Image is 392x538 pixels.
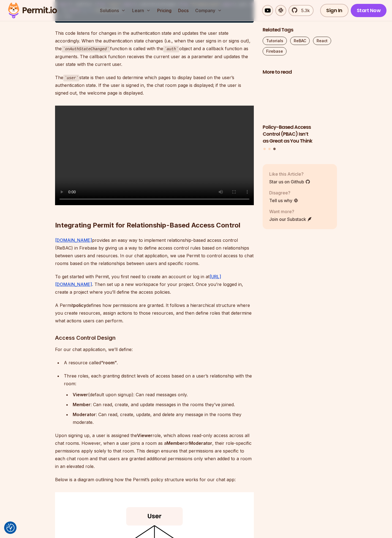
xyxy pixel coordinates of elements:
p: Disagree? [269,189,298,196]
p: Below is a diagram outlining how the Permit’s policy structure works for our chat app: [55,476,254,483]
strong: Integrating Permit for Relationship-Based Access Control [55,221,240,229]
h2: More to read [263,69,337,76]
a: Sign In [320,4,349,17]
p: The state is then used to determine which pages to display based on the user’s authentication sta... [55,74,254,97]
a: Tutorials [263,37,287,45]
p: For our chat application, we’ll define: [55,346,254,353]
div: A resource called . [64,359,254,366]
code: user [63,75,79,81]
button: Consent Preferences [6,524,15,532]
div: Three roles, each granting distinct levels of access based on a user’s relationship with the room: [64,372,254,387]
a: Start Now [351,4,387,17]
a: 5.3k [288,5,314,16]
button: Go to slide 2 [268,148,271,150]
h3: Access Control Design [55,333,254,342]
a: [DOMAIN_NAME] [55,237,92,243]
img: Policy-Based Access Control (PBAC) Isn’t as Great as You Think [263,79,337,121]
a: [URL][DOMAIN_NAME] [55,274,221,287]
a: Join our Substack [269,216,312,223]
a: Tell us why [269,197,298,204]
p: A Permit defines how permissions are granted. It follows a hierarchical structure where you creat... [55,301,254,325]
div: : Can read, create, update, and delete any message in the rooms they moderate. [73,411,254,426]
strong: Member [167,440,184,446]
a: Pricing [155,5,174,16]
p: Like this Article? [269,171,310,177]
a: Policy-Based Access Control (PBAC) Isn’t as Great as You ThinkPolicy-Based Access Control (PBAC) ... [263,79,337,144]
img: Permit logo [6,1,59,20]
h3: Policy-Based Access Control (PBAC) Isn’t as Great as You Think [263,124,337,144]
p: Want more? [269,208,312,215]
strong: Moderator [73,412,96,417]
strong: Viewer [137,433,153,438]
code: onAuthStateChanged [62,46,110,52]
a: React [313,37,331,45]
span: 5.3k [298,7,310,14]
li: 3 of 3 [263,79,337,144]
button: Solutions [98,5,128,16]
p: Upon signing up, a user is assigned the role, which allows read-only access across all chat rooms... [55,432,254,470]
div: (default upon signup): Can read messages only. [73,391,254,398]
a: Docs [176,5,191,16]
strong: Member [73,402,91,407]
a: Star us on Github [269,178,310,185]
strong: “room” [101,360,117,365]
p: To get started with Permit, you first need to create an account or log in at . Then set up a new ... [55,273,254,296]
strong: policy [73,303,86,308]
a: ReBAC [290,37,310,45]
h2: Related Tags [263,26,337,33]
button: Go to slide 1 [263,148,266,150]
a: Firebase [263,47,287,55]
strong: Viewer [73,392,88,397]
img: Revisit consent button [6,524,15,532]
video: Sorry, your browser doesn't support embedded videos. [55,106,254,205]
button: Go to slide 3 [273,148,276,150]
p: This code listens for changes in the authentication state and updates the user state accordingly.... [55,29,254,68]
div: : Can read, create, and update messages in the rooms they’ve joined. [73,401,254,408]
strong: Moderator [189,440,212,446]
button: Company [193,5,224,16]
button: Learn [130,5,153,16]
p: provides an easy way to implement relationship-based access control (ReBAC) in Firebase by giving... [55,236,254,267]
div: Posts [263,79,337,151]
code: auth [163,46,179,52]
